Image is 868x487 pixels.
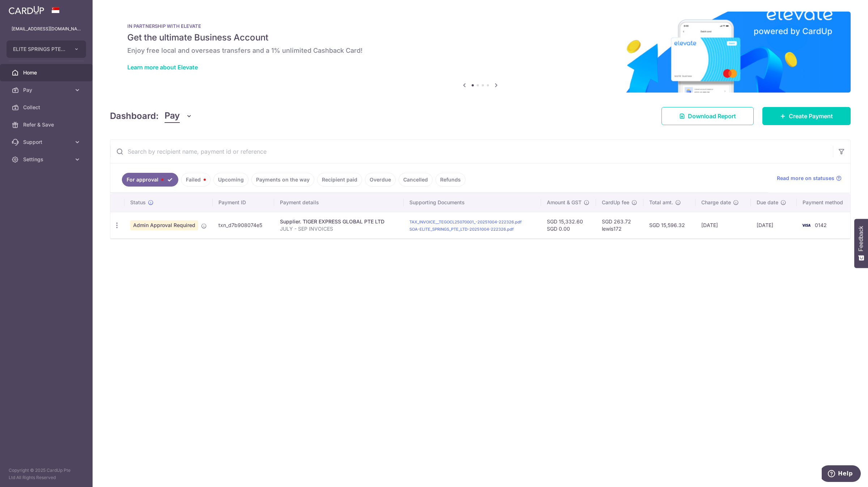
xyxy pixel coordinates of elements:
[799,221,813,230] img: Bank Card
[110,110,159,123] h4: Dashboard:
[317,173,362,187] a: Recipient paid
[762,107,851,125] a: Create Payment
[858,226,864,251] span: Feedback
[12,25,81,33] p: [EMAIL_ADDRESS][DOMAIN_NAME]
[23,104,71,111] span: Collect
[165,109,192,123] button: Pay
[23,138,71,146] span: Support
[127,46,833,55] h6: Enjoy free local and overseas transfers and a 1% unlimited Cashback Card!
[23,86,71,94] span: Pay
[213,173,248,187] a: Upcoming
[688,112,736,120] span: Download Report
[274,193,404,212] th: Payment details
[797,193,852,212] th: Payment method
[110,12,851,93] img: Renovation banner
[435,173,465,187] a: Refunds
[404,193,541,212] th: Supporting Documents
[9,6,44,14] img: CardUp
[165,109,180,123] span: Pay
[13,46,67,53] span: ELITE SPRINGS PTE. LTD.
[409,227,514,232] a: SOA-ELITE_SPRINGS_PTE_LTD-20251004-222326.pdf
[130,220,198,230] span: Admin Approval Required
[777,175,842,182] a: Read more on statuses
[822,465,861,483] iframe: Opens a widget where you can find more information
[649,199,673,206] span: Total amt.
[757,199,778,206] span: Due date
[751,212,797,238] td: [DATE]
[409,219,522,225] a: TAX_INVOICE__TEGOCL25070001_-20251004-222326.pdf
[213,193,274,212] th: Payment ID
[110,140,833,163] input: Search by recipient name, payment id or reference
[251,173,314,187] a: Payments on the way
[280,218,398,225] div: Supplier. TIGER EXPRESS GLOBAL PTE LTD
[365,173,396,187] a: Overdue
[701,199,731,206] span: Charge date
[23,156,71,163] span: Settings
[280,225,398,232] p: JULY - SEP INVOICES
[7,40,86,58] button: ELITE SPRINGS PTE. LTD.
[181,173,210,187] a: Failed
[661,107,754,125] a: Download Report
[602,199,629,206] span: CardUp fee
[213,212,274,238] td: txn_d7b908074e5
[541,212,596,238] td: SGD 15,332.60 SGD 0.00
[127,32,833,43] h5: Get the ultimate Business Account
[23,121,71,128] span: Refer & Save
[854,219,868,268] button: Feedback - Show survey
[777,175,834,182] span: Read more on statuses
[127,23,833,29] p: IN PARTNERSHIP WITH ELEVATE
[643,212,696,238] td: SGD 15,596.32
[815,222,827,228] span: 0142
[127,64,198,71] a: Learn more about Elevate
[130,199,146,206] span: Status
[789,112,833,120] span: Create Payment
[596,212,643,238] td: SGD 263.72 lewis172
[122,173,178,187] a: For approval
[399,173,433,187] a: Cancelled
[547,199,582,206] span: Amount & GST
[23,69,71,76] span: Home
[695,212,750,238] td: [DATE]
